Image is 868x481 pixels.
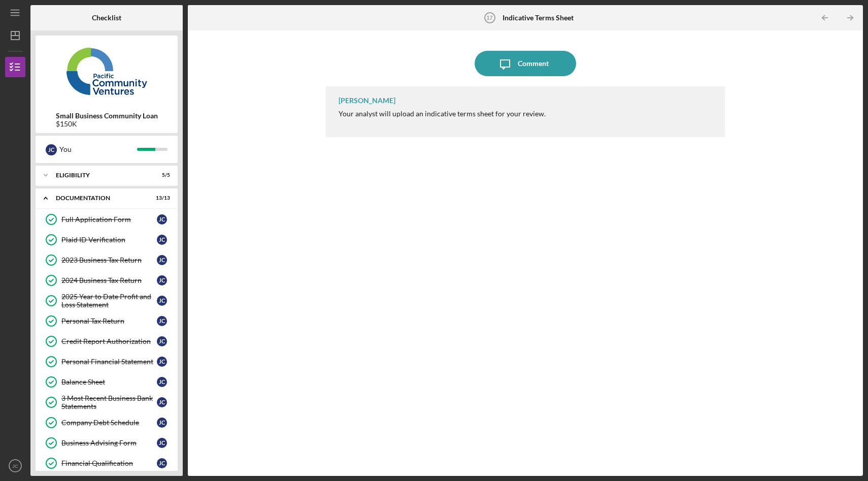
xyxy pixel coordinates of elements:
[41,433,173,453] a: Business Advising FormJC
[12,463,18,469] text: JC
[56,172,145,178] div: Eligibility
[61,276,157,284] div: 2024 Business Tax Return
[157,357,167,367] div: J C
[157,255,167,265] div: J C
[41,453,173,473] a: Financial QualificationJC
[157,438,167,448] div: J C
[41,230,173,250] a: Plaid ID VerificationJC
[157,336,167,346] div: J C
[518,51,549,76] div: Comment
[41,392,173,412] a: 3 Most Recent Business Bank StatementsJC
[61,378,157,386] div: Balance Sheet
[56,120,158,128] div: $150K
[61,459,157,467] div: Financial Qualification
[61,439,157,447] div: Business Advising Form
[339,97,395,105] div: [PERSON_NAME]
[41,209,173,230] a: Full Application FormJC
[41,311,173,331] a: Personal Tax ReturnJC
[41,291,173,311] a: 2025 Year to Date Profit and Loss StatementJC
[157,235,167,245] div: J C
[56,112,158,120] b: Small Business Community Loan
[157,397,167,407] div: J C
[41,270,173,291] a: 2024 Business Tax ReturnJC
[61,419,157,427] div: Company Debt Schedule
[59,141,137,158] div: You
[157,316,167,326] div: J C
[157,296,167,306] div: J C
[61,256,157,264] div: 2023 Business Tax Return
[41,250,173,270] a: 2023 Business Tax ReturnJC
[157,275,167,285] div: J C
[61,394,157,410] div: 3 Most Recent Business Bank Statements
[503,14,574,22] b: Indicative Terms Sheet
[61,358,157,366] div: Personal Financial Statement
[61,236,157,244] div: Plaid ID Verification
[61,293,157,309] div: 2025 Year to Date Profit and Loss Statement
[157,418,167,428] div: J C
[41,412,173,433] a: Company Debt ScheduleJC
[5,456,25,476] button: JC
[92,14,121,22] b: Checklist
[157,214,167,225] div: J C
[475,51,576,76] button: Comment
[61,337,157,345] div: Credit Report Authorization
[46,144,57,155] div: J C
[41,372,173,392] a: Balance SheetJC
[486,15,492,21] tspan: 17
[41,331,173,351] a: Credit Report AuthorizationJC
[157,377,167,387] div: J C
[61,215,157,223] div: Full Application Form
[339,110,546,118] div: Your analyst will upload an indicative terms sheet for your review.
[41,351,173,372] a: Personal Financial StatementJC
[152,195,170,201] div: 13 / 13
[152,172,170,178] div: 5 / 5
[56,195,145,201] div: Documentation
[157,458,167,468] div: J C
[36,41,178,102] img: Product logo
[61,317,157,325] div: Personal Tax Return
